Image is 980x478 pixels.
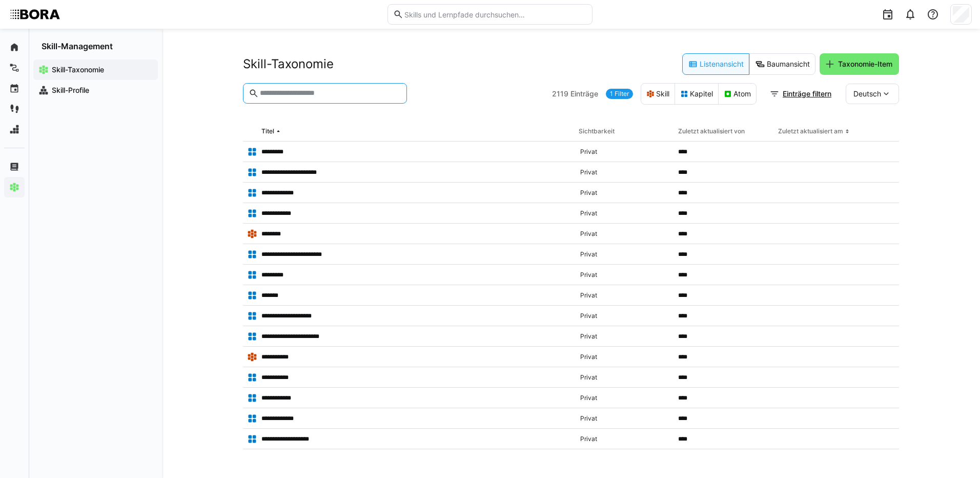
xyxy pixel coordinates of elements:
[552,89,568,99] span: 2119
[261,127,274,135] div: Titel
[764,84,838,104] button: Einträge filtern
[606,89,633,99] a: 1 Filter
[580,148,597,156] span: Privat
[243,56,334,72] h2: Skill-Taxonomie
[570,89,598,99] span: Einträge
[781,89,833,99] span: Einträge filtern
[579,127,615,135] div: Sichtbarkeit
[675,83,719,105] eds-button-option: Kapitel
[820,53,899,75] button: Taxonomie-Item
[580,332,597,341] span: Privat
[580,189,597,197] span: Privat
[580,250,597,258] span: Privat
[580,414,597,423] span: Privat
[641,83,675,105] eds-button-option: Skill
[836,59,894,69] span: Taxonomie-Item
[580,394,597,402] span: Privat
[403,10,587,19] input: Skills und Lernpfade durchsuchen…
[580,230,597,238] span: Privat
[580,435,597,443] span: Privat
[580,168,597,176] span: Privat
[682,53,749,75] eds-button-option: Listenansicht
[580,373,597,382] span: Privat
[678,127,745,135] div: Zuletzt aktualisiert von
[718,83,757,105] eds-button-option: Atom
[749,53,815,75] eds-button-option: Baumansicht
[580,209,597,217] span: Privat
[580,353,597,361] span: Privat
[778,127,843,135] div: Zuletzt aktualisiert am
[580,291,597,300] span: Privat
[580,271,597,279] span: Privat
[853,89,881,99] span: Deutsch
[580,312,597,320] span: Privat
